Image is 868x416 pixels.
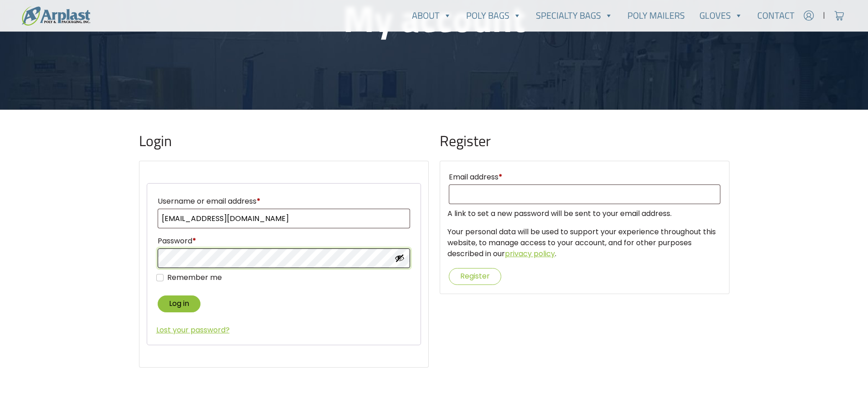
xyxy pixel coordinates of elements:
[449,170,720,184] label: Email address
[529,6,620,25] a: Specialty Bags
[405,6,459,25] a: About
[447,226,722,259] p: Your personal data will be used to support your experience throughout this website, to manage acc...
[505,248,555,259] a: privacy policy
[692,6,750,25] a: Gloves
[823,10,825,21] span: |
[22,6,90,26] img: logo
[395,253,405,263] button: Show password
[459,6,529,25] a: Poly Bags
[167,272,222,283] label: Remember me
[447,208,722,219] p: A link to set a new password will be sent to your email address.
[750,6,802,25] a: Contact
[620,6,692,25] a: Poly Mailers
[449,268,501,285] button: Register
[158,194,410,209] label: Username or email address
[158,295,200,312] button: Log in
[139,132,429,149] h2: Login
[440,132,729,149] h2: Register
[156,325,230,335] a: Lost your password?
[158,234,410,248] label: Password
